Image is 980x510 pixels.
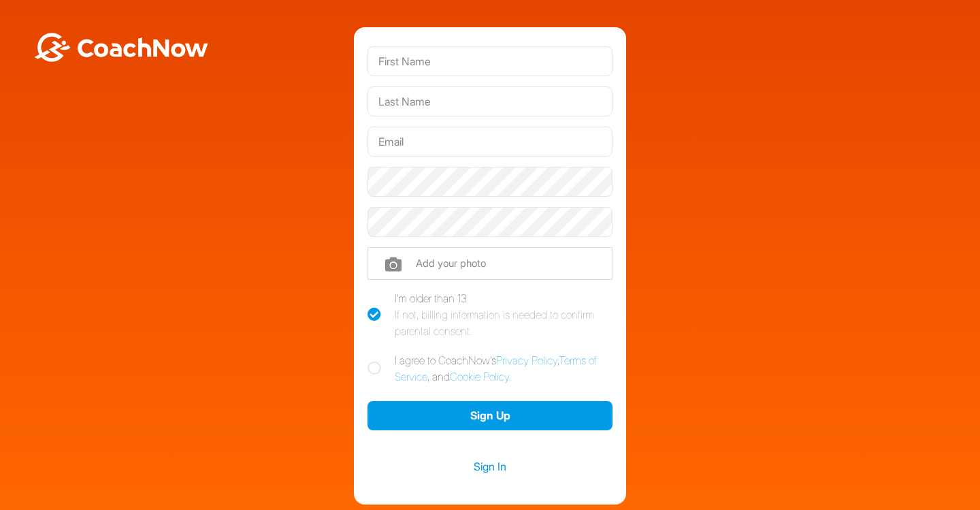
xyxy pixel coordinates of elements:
[450,370,509,383] a: Cookie Policy
[33,33,210,62] img: BwLJSsUCoWCh5upNqxVrqldRgqLPVwmV24tXu5FoVAoFEpwwqQ3VIfuoInZCoVCoTD4vwADAC3ZFMkVEQFDAAAAAElFTkSuQmCC
[395,306,612,339] div: If not, billing information is needed to confirm parental consent.
[367,86,612,116] input: Last Name
[395,290,612,339] div: I'm older than 13
[496,353,557,367] a: Privacy Policy
[367,401,612,430] button: Sign Up
[367,352,612,385] label: I agree to CoachNow's , , and .
[367,46,612,76] input: First Name
[367,458,612,475] a: Sign In
[367,127,612,157] input: Email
